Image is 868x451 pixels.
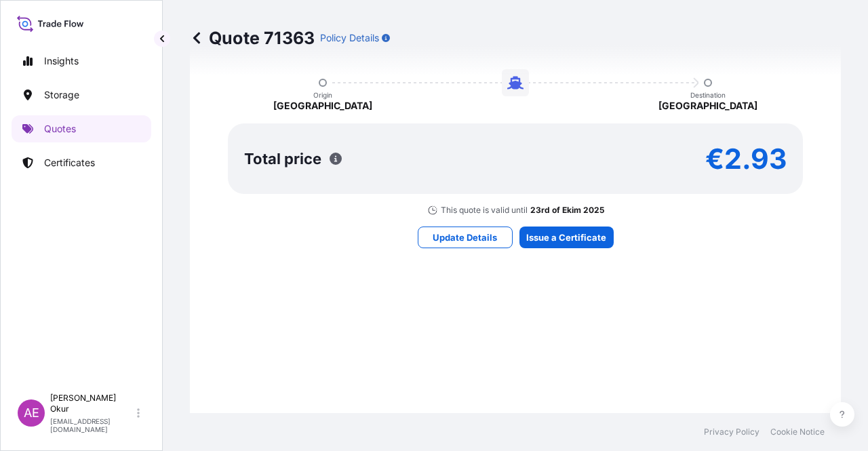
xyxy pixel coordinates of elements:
[770,427,825,437] a: Cookie Notice
[530,205,604,216] p: 23rd of Ekim 2025
[704,427,759,437] a: Privacy Policy
[273,99,372,113] p: [GEOGRAPHIC_DATA]
[12,81,151,109] a: Storage
[705,148,787,170] p: €2.93
[320,31,379,45] p: Policy Details
[690,91,726,99] p: Destination
[12,149,151,176] a: Certificates
[44,54,79,68] p: Insights
[433,231,497,244] p: Update Details
[12,115,151,142] a: Quotes
[44,122,76,136] p: Quotes
[526,231,606,244] p: Issue a Certificate
[313,91,332,99] p: Origin
[44,156,95,170] p: Certificates
[12,47,151,75] a: Insights
[50,417,134,433] p: [EMAIL_ADDRESS][DOMAIN_NAME]
[44,88,79,102] p: Storage
[244,152,321,165] p: Total price
[190,27,315,49] p: Quote 71363
[24,406,39,420] span: AE
[658,99,757,113] p: [GEOGRAPHIC_DATA]
[441,205,528,216] p: This quote is valid until
[519,227,614,248] button: Issue a Certificate
[50,393,134,414] p: [PERSON_NAME] Okur
[418,227,513,248] button: Update Details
